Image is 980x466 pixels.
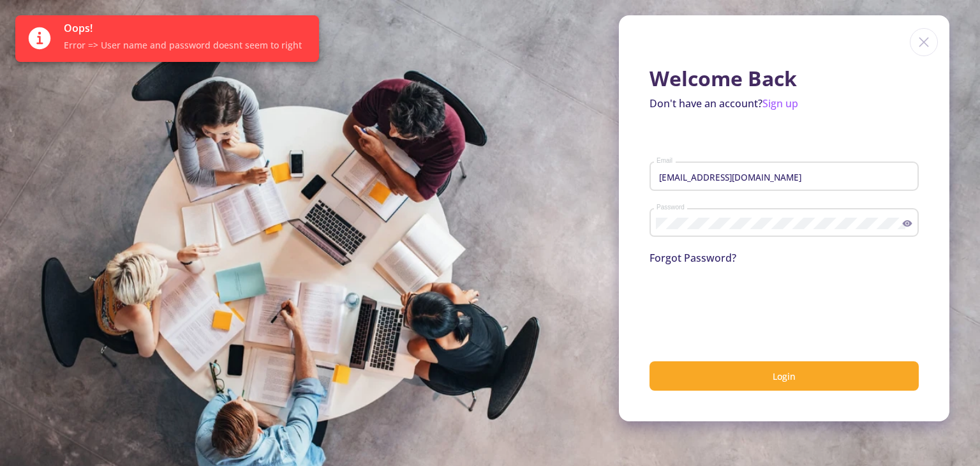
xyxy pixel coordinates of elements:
[650,251,736,265] a: Forgot Password?
[650,361,919,391] button: Login
[910,28,938,56] img: close icon
[762,96,798,110] a: Sign up
[650,66,919,91] h1: Welcome Back
[650,96,919,111] p: Don't have an account?
[773,370,796,382] span: Login
[64,38,309,52] span: Error => User name and password doesnt seem to right
[650,281,843,331] iframe: reCAPTCHA
[64,20,309,36] span: Oops!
